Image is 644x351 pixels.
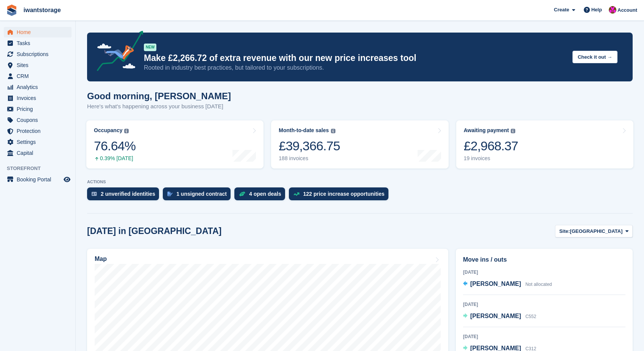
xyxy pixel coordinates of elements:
[17,49,62,59] span: Subscriptions
[163,187,234,204] a: 1 unsigned contract
[144,64,566,72] p: Rooted in industry best practices, but tailored to your subscriptions.
[62,175,72,184] a: Preview store
[463,312,536,321] a: [PERSON_NAME] C552
[4,82,72,92] a: menu
[87,91,231,101] h1: Good morning, [PERSON_NAME]
[94,138,136,154] div: 76.64%
[4,104,72,114] a: menu
[4,126,72,136] a: menu
[591,6,602,14] span: Help
[279,127,329,134] div: Month-to-date sales
[87,226,221,236] h2: [DATE] in [GEOGRAPHIC_DATA]
[144,53,566,64] p: Make £2,266.72 of extra revenue with our new price increases tool
[463,333,625,340] div: [DATE]
[511,129,515,133] img: icon-info-grey-7440780725fd019a000dd9b08b2336e03edf1995a4989e88bcd33f0948082b44.svg
[289,187,392,204] a: 122 price increase opportunities
[4,148,72,158] a: menu
[554,6,569,14] span: Create
[4,93,72,103] a: menu
[470,281,521,287] span: [PERSON_NAME]
[4,60,72,70] a: menu
[90,31,143,74] img: price-adjustments-announcement-icon-8257ccfd72463d97f412b2fc003d46551f7dbcb40ab6d574587a9cd5c0d94...
[279,138,340,154] div: £39,366.75
[87,187,163,204] a: 2 unverified identities
[17,148,62,158] span: Capital
[239,191,245,197] img: deal-1b604bf984904fb50ccaf53a9ad4b4a5d6e5aea283cecdc64d6e3604feb123c2.svg
[4,115,72,125] a: menu
[271,120,448,168] a: Month-to-date sales £39,366.75 188 invoices
[167,192,173,196] img: contract_signature_icon-13c848040528278c33f63329250d36e43548de30e8caae1d1a13099fd9432cc5.svg
[279,155,340,162] div: 188 invoices
[95,256,107,262] h2: Map
[464,138,518,154] div: £2,968.37
[17,174,62,185] span: Booking Portal
[17,93,62,103] span: Invoices
[464,127,509,134] div: Awaiting payment
[92,192,97,196] img: verify_identity-adf6edd0f0f0b5bbfe63781bf79b02c33cf7c696d77639b501bdc392416b5a36.svg
[94,155,136,162] div: 0.39% [DATE]
[470,313,521,319] span: [PERSON_NAME]
[303,191,385,197] div: 122 price increase opportunities
[4,49,72,59] a: menu
[456,120,633,168] a: Awaiting payment £2,968.37 19 invoices
[17,115,62,125] span: Coupons
[463,269,625,276] div: [DATE]
[249,191,281,197] div: 4 open deals
[124,129,129,133] img: icon-info-grey-7440780725fd019a000dd9b08b2336e03edf1995a4989e88bcd33f0948082b44.svg
[463,279,552,289] a: [PERSON_NAME] Not allocated
[4,174,72,185] a: menu
[17,137,62,147] span: Settings
[617,6,637,14] span: Account
[87,179,633,184] p: ACTIONS
[4,27,72,37] a: menu
[609,6,616,14] img: Jonathan
[17,126,62,136] span: Protection
[234,187,289,204] a: 4 open deals
[17,38,62,48] span: Tasks
[570,228,622,235] span: [GEOGRAPHIC_DATA]
[572,51,617,63] button: Check it out →
[7,165,75,172] span: Storefront
[86,120,264,168] a: Occupancy 76.64% 0.39% [DATE]
[463,255,625,264] h2: Move ins / outs
[6,5,17,16] img: stora-icon-8386f47178a22dfd0bd8f6a31ec36ba5ce8667c1dd55bd0f319d3a0aa187defe.svg
[525,314,536,319] span: C552
[525,282,552,287] span: Not allocated
[293,192,299,196] img: price_increase_opportunities-93ffe204e8149a01c8c9dc8f82e8f89637d9d84a8eef4429ea346261dce0b2c0.svg
[17,71,62,81] span: CRM
[4,38,72,48] a: menu
[101,191,155,197] div: 2 unverified identities
[17,27,62,37] span: Home
[87,102,231,111] p: Here's what's happening across your business [DATE]
[17,82,62,92] span: Analytics
[4,137,72,147] a: menu
[555,225,633,237] button: Site: [GEOGRAPHIC_DATA]
[17,60,62,70] span: Sites
[94,127,122,134] div: Occupancy
[559,228,570,235] span: Site:
[144,44,156,51] div: NEW
[331,129,335,133] img: icon-info-grey-7440780725fd019a000dd9b08b2336e03edf1995a4989e88bcd33f0948082b44.svg
[464,155,518,162] div: 19 invoices
[17,104,62,114] span: Pricing
[176,191,227,197] div: 1 unsigned contract
[20,4,64,16] a: iwantstorage
[4,71,72,81] a: menu
[463,301,625,308] div: [DATE]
